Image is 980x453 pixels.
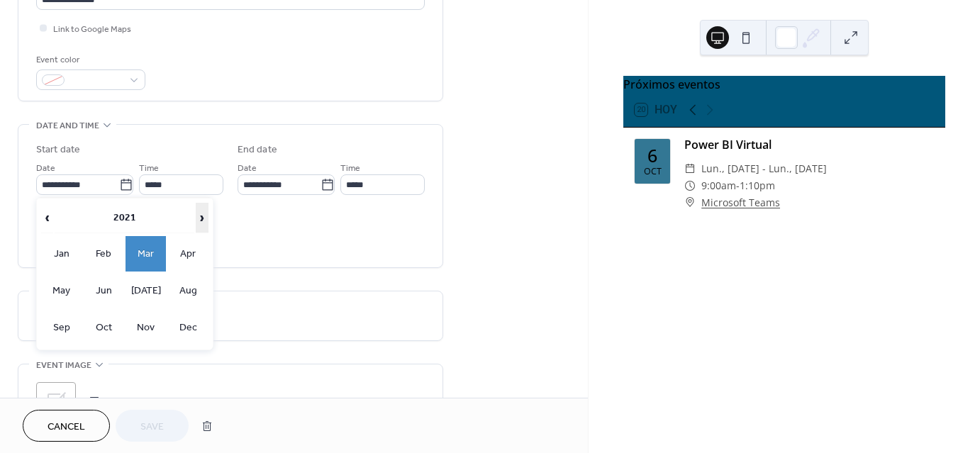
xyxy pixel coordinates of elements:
[83,310,124,345] td: Oct
[36,358,91,373] span: Event image
[684,160,696,177] div: ​
[167,273,208,308] td: Aug
[238,142,277,157] div: End date
[55,203,194,233] th: 2021
[53,22,131,37] span: Link to Google Maps
[701,194,780,211] a: Microsoft Teams
[701,177,736,194] span: 9:00am
[701,160,827,177] span: lun., [DATE] - lun., [DATE]
[740,177,775,194] span: 1:10pm
[126,236,167,272] td: Mar
[36,382,76,422] div: ;
[139,161,159,176] span: Time
[238,161,257,176] span: Date
[167,236,208,272] td: Apr
[126,310,167,345] td: Nov
[83,273,124,308] td: Jun
[684,136,934,153] div: Power BI Virtual
[736,177,740,194] span: -
[41,273,82,308] td: May
[167,310,208,345] td: Dec
[36,52,143,67] div: Event color
[684,194,696,211] div: ​
[41,236,82,272] td: Jan
[36,118,99,133] span: Date and time
[83,236,124,272] td: Feb
[36,142,80,157] div: Start date
[42,203,53,232] span: ‹
[36,161,55,176] span: Date
[647,147,657,164] div: 6
[41,310,82,345] td: Sep
[644,167,662,177] div: oct
[684,177,696,194] div: ​
[48,420,85,435] span: Cancel
[126,273,167,308] td: [DATE]
[23,410,110,442] button: Cancel
[340,161,360,176] span: Time
[623,76,945,93] div: Próximos eventos
[196,203,208,232] span: ›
